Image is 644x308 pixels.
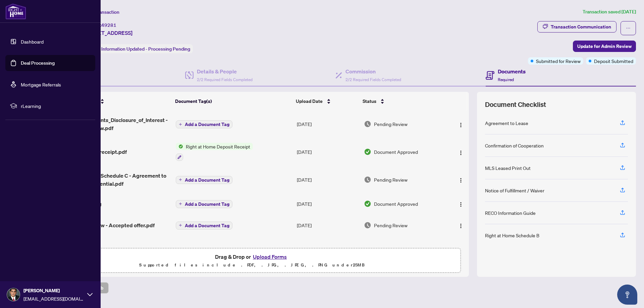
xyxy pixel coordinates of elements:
button: Add a Document Tag [176,221,232,230]
th: Document Tag(s) [172,92,293,111]
span: plus [179,224,182,227]
span: Submitted for Review [536,57,581,65]
span: Pending Review [374,222,408,229]
span: Ontario 401 - Schedule C - Agreement to Lease - Residential.pdf [67,172,170,188]
span: plus [179,202,182,205]
div: Agreement to Lease [485,119,528,127]
a: Dashboard [21,39,44,45]
span: Required [498,77,514,82]
span: Information Updated - Processing Pending [101,46,190,52]
div: Status: [83,44,193,53]
span: plus [179,123,182,126]
button: Logo [455,146,466,157]
img: Logo [458,150,464,156]
a: Deal Processing [21,60,55,66]
h4: Details & People [197,67,253,75]
button: Add a Document Tag [176,120,232,129]
span: Document Checklist [485,100,546,109]
th: (5) File Name [64,92,172,111]
button: Logo [455,198,466,209]
span: Right at Home Deposit Receipt [183,143,253,150]
td: [DATE] [294,193,361,214]
td: [DATE] [294,111,361,137]
img: logo [5,3,26,19]
span: Drag & Drop orUpload FormsSupported files include .PDF, .JPG, .JPEG, .PNG under25MB [43,248,461,273]
img: Document Status [364,200,371,207]
a: Mortgage Referrals [21,81,61,87]
span: 310 Grandview - Accepted offer.pdf [67,221,155,229]
div: Transaction Communication [551,21,611,32]
span: Add a Document Tag [185,223,229,228]
button: Update for Admin Review [573,41,636,52]
td: [DATE] [294,137,361,166]
span: 49281 [101,22,116,28]
span: Document Approved [374,200,418,207]
div: Confirmation of Cooperation [485,142,544,149]
button: Logo [455,220,466,231]
img: Logo [458,202,464,207]
button: Transaction Communication [537,21,616,33]
span: [PERSON_NAME] [23,287,84,294]
button: Open asap [617,285,637,305]
span: 161_Registrants_Disclosure_of_Interest - 310 grandview.pdf [67,116,170,132]
th: Status [360,92,443,111]
div: MLS Leased Print Out [485,164,531,172]
span: Add a Document Tag [185,178,229,182]
div: Right at Home Schedule B [485,232,539,239]
span: 2/2 Required Fields Completed [197,77,253,82]
span: Status [363,98,376,105]
button: Add a Document Tag [176,222,232,230]
span: Pending Review [374,176,408,183]
button: Add a Document Tag [176,176,232,184]
span: Document Approved [374,148,418,156]
span: View Transaction [84,9,119,15]
button: Add a Document Tag [176,120,232,128]
span: Deposit Submitted [594,57,633,65]
img: Status Icon [176,143,183,150]
span: Add a Document Tag [185,122,229,127]
td: [DATE] [294,166,361,193]
th: Upload Date [293,92,360,111]
td: [DATE] [294,214,361,236]
span: [EMAIL_ADDRESS][DOMAIN_NAME] [23,295,84,302]
span: ellipsis [626,26,631,30]
span: rLearning [21,102,91,110]
span: [STREET_ADDRESS] [83,29,132,37]
div: RECO Information Guide [485,209,536,217]
img: Profile Icon [7,288,20,301]
span: Upload Date [296,98,323,105]
button: Add a Document Tag [176,200,232,208]
button: Status IconRight at Home Deposit Receipt [176,143,253,161]
img: Document Status [364,148,371,156]
img: Document Status [364,176,371,183]
div: Notice of Fulfillment / Waiver [485,187,544,194]
button: Logo [455,119,466,129]
img: Document Status [364,120,371,128]
p: Supported files include .PDF, .JPG, .JPEG, .PNG under 25 MB [47,261,457,269]
img: Document Status [364,222,371,229]
button: Logo [455,174,466,185]
span: Add a Document Tag [185,202,229,206]
span: Update for Admin Review [577,41,632,52]
h4: Documents [498,67,526,75]
span: Pending Review [374,120,408,128]
article: Transaction saved [DATE] [583,8,636,16]
button: Upload Forms [251,252,289,261]
img: Logo [458,178,464,183]
img: Logo [458,122,464,128]
span: plus [179,178,182,181]
h4: Commission [345,67,401,75]
img: Logo [458,223,464,229]
span: 2/2 Required Fields Completed [345,77,401,82]
span: Drag & Drop or [215,252,289,261]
